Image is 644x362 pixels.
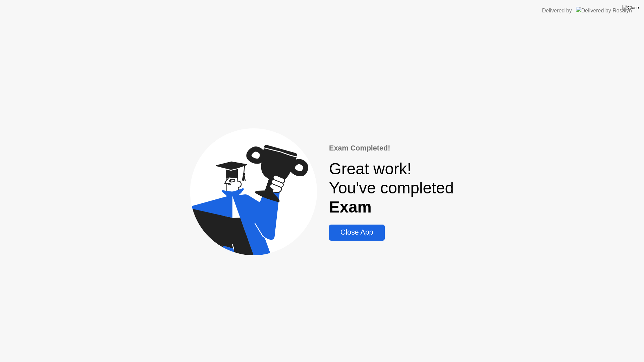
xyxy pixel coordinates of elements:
b: Exam [329,198,372,216]
div: Great work! You've completed [329,159,454,217]
img: Close [622,5,639,10]
img: Delivered by Rosalyn [576,7,632,14]
button: Close App [329,225,384,241]
div: Exam Completed! [329,143,454,154]
div: Delivered by [542,7,572,15]
div: Close App [331,228,382,237]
